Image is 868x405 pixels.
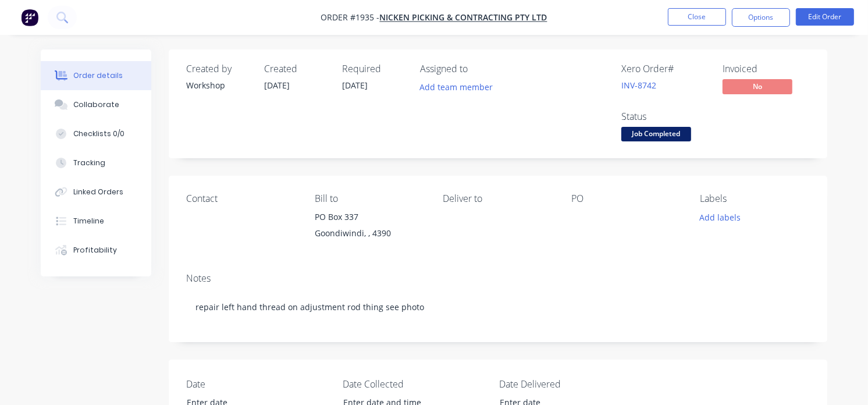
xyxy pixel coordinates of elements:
button: Checklists 0/0 [41,119,151,148]
div: Labels [700,193,810,204]
div: Created by [186,63,250,74]
div: Linked Orders [73,187,123,197]
div: Contact [186,193,296,204]
div: Deliver to [443,193,553,204]
div: PO Box 337Goondiwindi, , 4390 [315,209,425,246]
button: Add team member [414,79,499,95]
button: Add labels [693,209,747,225]
button: Order details [41,61,151,90]
div: Tracking [73,158,105,168]
button: Add team member [420,79,499,95]
a: INV-8742 [621,80,656,91]
label: Date Delivered [499,377,645,391]
button: Edit Order [796,8,854,26]
div: Profitability [73,245,117,255]
button: Profitability [41,236,151,265]
div: Required [342,63,406,74]
img: Factory [21,9,38,26]
label: Date [186,377,332,391]
div: Order details [73,70,123,81]
div: Notes [186,273,810,284]
div: Created [264,63,328,74]
div: Goondiwindi, , 4390 [315,225,425,241]
div: Workshop [186,79,250,91]
span: [DATE] [342,80,368,91]
span: Order #1935 - [321,12,380,23]
button: Collaborate [41,90,151,119]
button: Timeline [41,207,151,236]
div: PO [571,193,681,204]
button: Tracking [41,148,151,177]
div: Checklists 0/0 [73,129,124,139]
div: repair left hand thread on adjustment rod thing see photo [186,289,810,325]
button: Job Completed [621,127,691,144]
span: Job Completed [621,127,691,141]
button: Close [668,8,726,26]
div: PO Box 337 [315,209,425,225]
div: Xero Order # [621,63,709,74]
div: Invoiced [723,63,810,74]
div: Collaborate [73,100,119,110]
div: Status [621,111,709,122]
div: Timeline [73,216,104,226]
div: Bill to [315,193,425,204]
label: Date Collected [343,377,488,391]
a: Nicken Picking & Contracting Pty Ltd [380,12,547,23]
button: Options [732,8,790,27]
span: [DATE] [264,80,290,91]
div: Assigned to [420,63,536,74]
span: No [723,79,792,94]
button: Linked Orders [41,177,151,207]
